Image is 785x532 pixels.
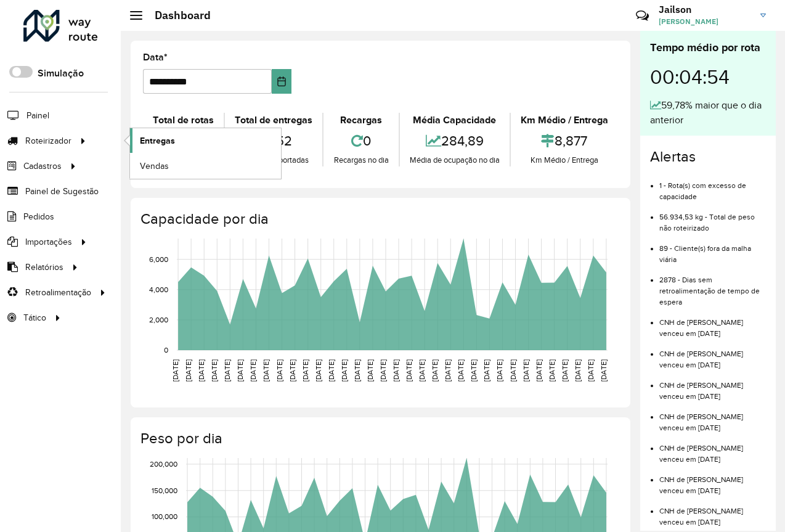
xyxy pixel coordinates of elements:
text: [DATE] [548,359,556,382]
li: CNH de [PERSON_NAME] venceu em [DATE] [659,339,766,370]
text: [DATE] [288,359,296,382]
text: [DATE] [340,359,348,382]
text: [DATE] [379,359,387,382]
div: 8,877 [514,128,615,154]
div: Km Médio / Entrega [514,113,615,128]
text: [DATE] [405,359,413,382]
text: [DATE] [392,359,400,382]
text: [DATE] [236,359,244,382]
text: [DATE] [431,359,439,382]
text: [DATE] [470,359,478,382]
span: Entregas [140,134,175,147]
text: 6,000 [149,255,168,263]
span: Relatórios [25,261,63,274]
text: [DATE] [561,359,569,382]
text: [DATE] [522,359,530,382]
span: Importações [25,235,72,248]
text: [DATE] [184,359,192,382]
div: Total de entregas [228,113,319,128]
text: 0 [164,346,168,354]
text: [DATE] [587,359,595,382]
li: 56.934,53 kg - Total de peso não roteirizado [659,202,766,234]
text: [DATE] [535,359,543,382]
div: Recargas no dia [327,154,395,166]
div: 284,89 [403,128,506,154]
text: [DATE] [314,359,322,382]
span: Vendas [140,160,169,173]
h4: Alertas [650,148,766,166]
text: [DATE] [418,359,426,382]
div: 59,78% maior que o dia anterior [650,98,766,128]
div: 0 [327,128,395,154]
text: 100,000 [152,513,177,521]
text: [DATE] [509,359,517,382]
span: Retroalimentação [25,286,91,299]
label: Simulação [38,66,84,81]
text: [DATE] [495,359,503,382]
text: [DATE] [262,359,270,382]
text: [DATE] [197,359,205,382]
span: Roteirizador [25,134,71,147]
label: Data [143,50,168,65]
text: 2,000 [149,316,168,324]
a: Vendas [130,153,281,178]
text: [DATE] [249,359,257,382]
text: 200,000 [150,460,177,468]
span: [PERSON_NAME] [659,16,751,27]
span: Painel [26,109,49,122]
text: [DATE] [444,359,452,382]
text: [DATE] [600,359,608,382]
h4: Capacidade por dia [140,210,618,228]
a: Entregas [130,128,281,153]
span: Tático [23,311,46,324]
text: [DATE] [223,359,231,382]
text: [DATE] [574,359,582,382]
li: 89 - Cliente(s) fora da malha viária [659,234,766,265]
h3: Jailson [659,4,751,15]
li: CNH de [PERSON_NAME] venceu em [DATE] [659,433,766,465]
li: CNH de [PERSON_NAME] venceu em [DATE] [659,496,766,528]
a: Contato Rápido [629,2,656,29]
li: CNH de [PERSON_NAME] venceu em [DATE] [659,370,766,402]
div: Tempo médio por rota [650,39,766,56]
li: CNH de [PERSON_NAME] venceu em [DATE] [659,402,766,433]
li: 1 - Rota(s) com excesso de capacidade [659,171,766,202]
div: 00:04:54 [650,56,766,98]
div: Média de ocupação no dia [403,154,506,166]
li: CNH de [PERSON_NAME] venceu em [DATE] [659,308,766,339]
text: [DATE] [210,359,218,382]
span: Pedidos [23,210,54,223]
span: Painel de Sugestão [25,185,99,198]
text: [DATE] [171,359,179,382]
text: [DATE] [366,359,374,382]
div: Total de rotas [146,113,221,128]
text: 150,000 [152,486,177,494]
h2: Dashboard [142,9,211,22]
span: Cadastros [23,160,62,173]
h4: Peso por dia [140,430,618,448]
div: Recargas [327,113,395,128]
button: Choose Date [272,69,291,94]
li: CNH de [PERSON_NAME] venceu em [DATE] [659,465,766,496]
text: [DATE] [275,359,283,382]
text: 4,000 [149,285,168,293]
div: Km Médio / Entrega [514,154,615,166]
text: [DATE] [353,359,361,382]
div: Média Capacidade [403,113,506,128]
text: [DATE] [457,359,465,382]
text: [DATE] [301,359,309,382]
text: [DATE] [482,359,490,382]
li: 2878 - Dias sem retroalimentação de tempo de espera [659,265,766,308]
text: [DATE] [327,359,335,382]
